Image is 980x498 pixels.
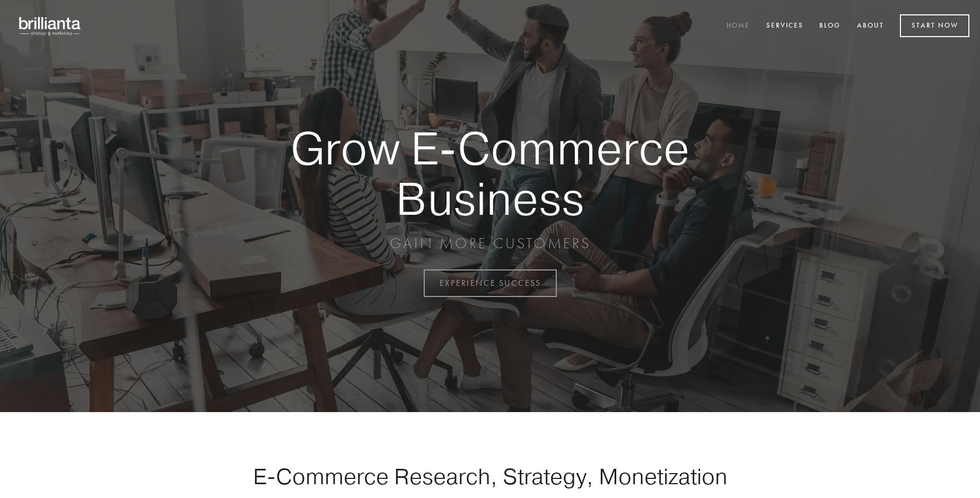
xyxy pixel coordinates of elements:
h1: E-Commerce Research, Strategy, Monetization [220,463,760,490]
strong: Grow E-Commerce Business [253,123,727,223]
a: EXPERIENCE SUCCESS [424,269,557,297]
a: Services [759,18,810,35]
a: Blog [812,18,847,35]
p: GAIN MORE CUSTOMERS [253,234,727,253]
a: Home [720,18,757,35]
a: Start Now [900,14,969,37]
a: About [850,18,891,35]
img: brillianta - research, strategy, marketing [11,11,90,41]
